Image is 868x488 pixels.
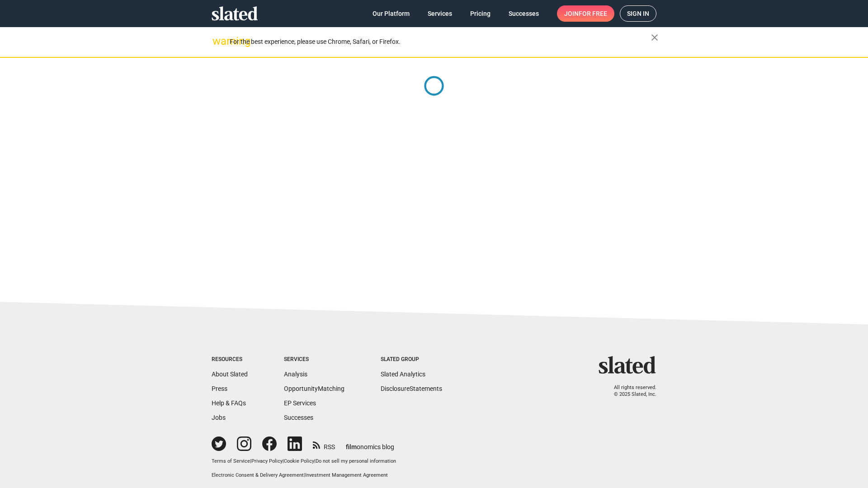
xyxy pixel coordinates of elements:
[365,5,417,22] a: Our Platform
[557,5,614,22] a: Joinfor free
[212,414,226,421] a: Jobs
[428,5,452,22] span: Services
[212,472,304,478] a: Electronic Consent & Delivery Agreement
[564,5,607,22] span: Join
[212,458,250,464] a: Terms of Service
[230,36,651,48] div: For the best experience, please use Chrome, Safari, or Firefox.
[501,5,546,22] a: Successes
[284,385,344,392] a: OpportunityMatching
[305,472,388,478] a: Investment Management Agreement
[250,458,251,464] span: |
[212,399,246,407] a: Help & FAQs
[251,458,283,464] a: Privacy Policy
[284,458,314,464] a: Cookie Policy
[420,5,459,22] a: Services
[346,436,394,451] a: filmonomics blog
[304,472,305,478] span: |
[620,5,656,22] a: Sign in
[627,6,649,21] span: Sign in
[381,371,425,378] a: Slated Analytics
[509,5,539,22] span: Successes
[649,32,660,43] mat-icon: close
[579,5,607,22] span: for free
[346,443,357,450] span: film
[604,385,656,398] p: All rights reserved. © 2025 Slated, Inc.
[314,458,316,464] span: |
[212,371,248,378] a: About Slated
[381,385,442,392] a: DisclosureStatements
[313,437,335,451] a: RSS
[284,356,344,363] div: Services
[284,371,307,378] a: Analysis
[212,36,223,47] mat-icon: warning
[470,5,491,22] span: Pricing
[316,458,396,465] button: Do not sell my personal information
[212,385,227,392] a: Press
[212,356,248,363] div: Resources
[373,5,410,22] span: Our Platform
[463,5,498,22] a: Pricing
[284,414,313,421] a: Successes
[284,399,316,407] a: EP Services
[381,356,442,363] div: Slated Group
[283,458,284,464] span: |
